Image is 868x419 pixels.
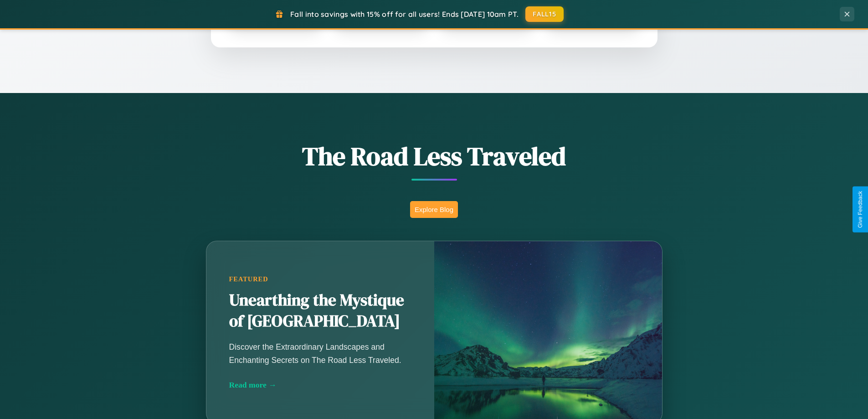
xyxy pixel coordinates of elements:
div: Featured [229,275,411,283]
button: FALL15 [525,6,564,22]
button: Explore Blog [410,201,458,218]
h1: The Road Less Traveled [161,139,708,174]
h2: Unearthing the Mystique of [GEOGRAPHIC_DATA] [229,290,411,332]
p: Discover the Extraordinary Landscapes and Enchanting Secrets on The Road Less Traveled. [229,341,411,366]
div: Give Feedback [857,191,863,228]
div: Read more → [229,380,411,390]
span: Fall into savings with 15% off for all users! Ends [DATE] 10am PT. [290,10,519,19]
